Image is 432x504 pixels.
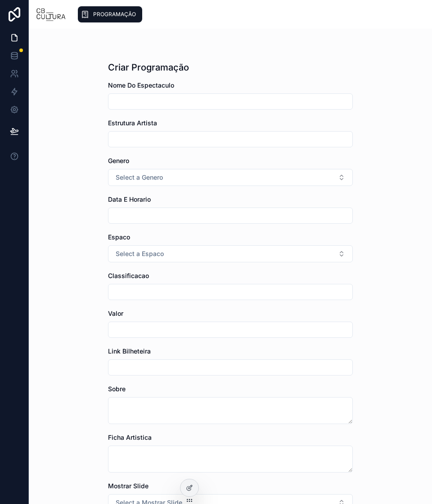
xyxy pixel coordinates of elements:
[116,249,164,258] span: Select a Espaco
[108,309,123,317] span: Valor
[108,433,152,441] span: Ficha Artistica
[108,61,189,74] h1: Criar Programação
[93,11,136,18] span: PROGRAMAÇÃO
[73,4,425,24] div: scrollable content
[108,195,151,203] span: Data E Horario
[78,6,142,22] a: PROGRAMAÇÃO
[108,482,148,490] span: Mostrar Slide
[108,169,353,186] button: Select Button
[108,347,151,355] span: Link Bilheteira
[108,245,353,262] button: Select Button
[108,81,174,89] span: Nome Do Espectaculo
[36,7,66,22] img: App logo
[108,157,129,164] span: Genero
[116,173,163,182] span: Select a Genero
[108,272,149,279] span: Classificacao
[108,385,126,393] span: Sobre
[108,119,157,127] span: Estrutura Artista
[108,233,130,241] span: Espaco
